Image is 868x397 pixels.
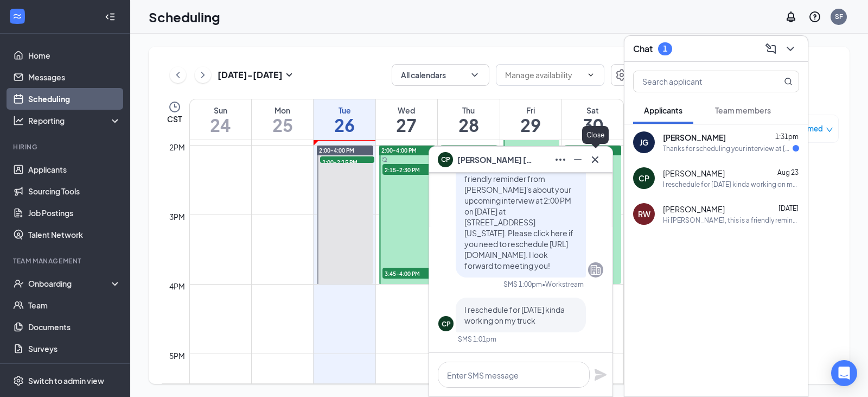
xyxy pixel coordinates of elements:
[190,116,251,134] h1: 24
[13,256,119,266] div: Team Management
[28,338,121,360] a: Surveys
[320,156,374,167] span: 2:00-2:15 PM
[382,157,387,162] svg: Sync
[218,69,283,81] h3: [DATE] - [DATE]
[663,168,725,179] span: [PERSON_NAME]
[28,115,122,126] div: Reporting
[12,11,23,22] svg: WorkstreamLogo
[314,99,375,140] a: August 26, 2025
[28,224,121,245] a: Talent Network
[782,40,799,58] button: ChevronDown
[438,99,499,140] a: August 28, 2025
[663,180,799,189] div: I reschedule for [DATE] kinda working on my truck
[554,153,567,166] svg: Ellipses
[640,137,648,148] div: JG
[562,99,623,140] a: August 30, 2025
[663,204,725,215] span: [PERSON_NAME]
[190,105,251,116] div: Sun
[167,280,187,292] div: 4pm
[458,335,496,344] div: SMS 1:01pm
[105,11,116,22] svg: Collapse
[777,168,799,177] span: Aug 23
[784,10,797,23] svg: Notifications
[808,10,821,23] svg: QuestionInfo
[552,151,569,168] button: Ellipses
[252,116,313,134] h1: 25
[319,147,354,154] span: 2:00-4:00 PM
[457,154,533,166] span: [PERSON_NAME] [PERSON_NAME]
[638,209,650,219] div: RW
[589,263,602,276] svg: Company
[663,144,793,153] div: Thanks for scheduling your interview at [PERSON_NAME]'s! Your interview is at 3:45 PM on [DATE] a...
[562,105,623,116] div: Sat
[469,70,480,80] svg: ChevronDown
[28,375,104,386] div: Switch to admin view
[663,44,667,53] div: 1
[252,99,313,140] a: August 25, 2025
[28,45,121,66] a: Home
[634,71,762,92] input: Search applicant
[314,105,375,116] div: Tue
[252,105,313,116] div: Mon
[442,319,451,329] div: CP
[167,114,182,124] span: CST
[784,77,793,86] svg: MagnifyingGlass
[826,126,833,134] span: down
[195,67,211,83] button: ChevronRight
[392,64,489,86] button: All calendarsChevronDown
[715,105,771,115] span: Team members
[376,105,437,116] div: Wed
[28,88,121,110] a: Scheduling
[13,115,24,126] svg: Analysis
[586,151,604,168] button: Cross
[586,71,595,79] svg: ChevronDown
[283,68,296,81] svg: SmallChevronDown
[28,66,121,88] a: Messages
[663,216,799,225] div: Hi [PERSON_NAME], this is a friendly reminder from [PERSON_NAME]'s about your upcoming interview ...
[173,68,183,81] svg: ChevronLeft
[762,40,780,58] button: ComposeMessage
[314,116,375,134] h1: 26
[569,151,586,168] button: Minimize
[190,99,251,140] a: August 24, 2025
[149,8,220,26] h1: Scheduling
[376,116,437,134] h1: 27
[633,43,653,55] h3: Chat
[28,316,121,338] a: Documents
[615,68,628,81] svg: Settings
[500,105,561,116] div: Fri
[13,278,24,289] svg: UserCheck
[438,105,499,116] div: Thu
[784,42,797,55] svg: ChevronDown
[28,294,121,316] a: Team
[663,132,726,143] span: [PERSON_NAME]
[382,164,437,175] span: 2:15-2:30 PM
[438,116,499,134] h1: 28
[503,280,542,289] div: SMS 1:00pm
[464,305,565,325] span: I reschedule for [DATE] kinda working on my truck
[167,141,187,153] div: 2pm
[639,173,649,184] div: CP
[28,278,112,289] div: Onboarding
[542,280,584,289] span: • Workstream
[594,368,607,381] svg: Plane
[28,180,121,202] a: Sourcing Tools
[28,202,121,224] a: Job Postings
[611,64,633,86] button: Settings
[13,142,119,152] div: Hiring
[778,204,799,212] span: [DATE]
[571,153,584,166] svg: Minimize
[505,69,582,81] input: Manage availability
[500,116,561,134] h1: 29
[28,159,121,180] a: Applicants
[764,42,777,55] svg: ComposeMessage
[167,211,187,223] div: 3pm
[376,99,437,140] a: August 27, 2025
[500,99,561,140] a: August 29, 2025
[167,350,187,362] div: 5pm
[13,375,24,386] svg: Settings
[382,268,437,279] span: 3:45-4:00 PM
[562,116,623,134] h1: 30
